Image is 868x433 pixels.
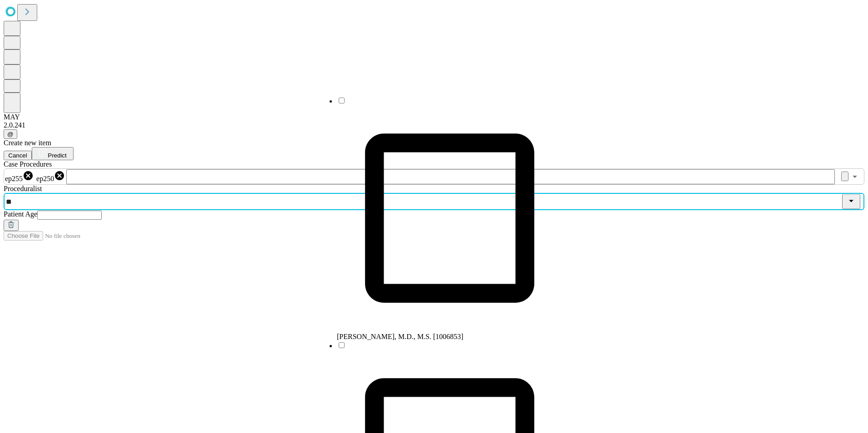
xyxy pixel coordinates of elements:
span: Cancel [8,152,27,159]
span: @ [7,131,14,138]
span: Patient Age [4,210,37,218]
span: Scheduled Procedure [4,160,52,168]
button: Close [842,194,860,209]
span: [PERSON_NAME], M.D., M.S. [1006853] [337,333,464,340]
button: Clear [841,172,848,181]
span: Predict [48,152,66,159]
button: Predict [32,147,74,160]
div: 2.0.241 [4,121,864,129]
div: MAY [4,113,864,121]
div: ep250 [36,170,65,183]
span: ep255 [5,175,23,182]
span: ep250 [36,175,54,182]
button: Cancel [4,151,32,160]
button: Open [848,170,861,183]
span: Proceduralist [4,185,42,192]
div: ep255 [5,170,34,183]
button: @ [4,129,17,139]
span: Create new item [4,139,51,147]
